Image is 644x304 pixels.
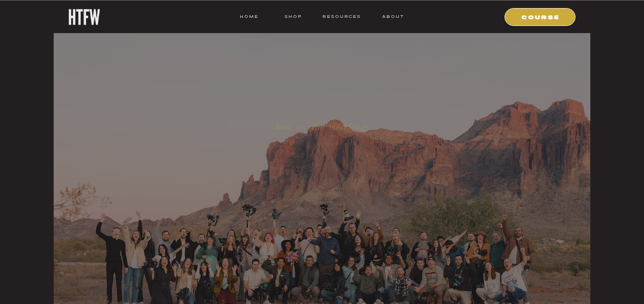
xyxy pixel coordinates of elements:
[234,122,411,131] h1: how to film weddings
[510,13,571,21] a: COURSE
[319,13,361,21] a: resources
[275,13,311,21] a: shop
[240,13,258,21] a: HOME
[381,13,404,21] a: ABOUT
